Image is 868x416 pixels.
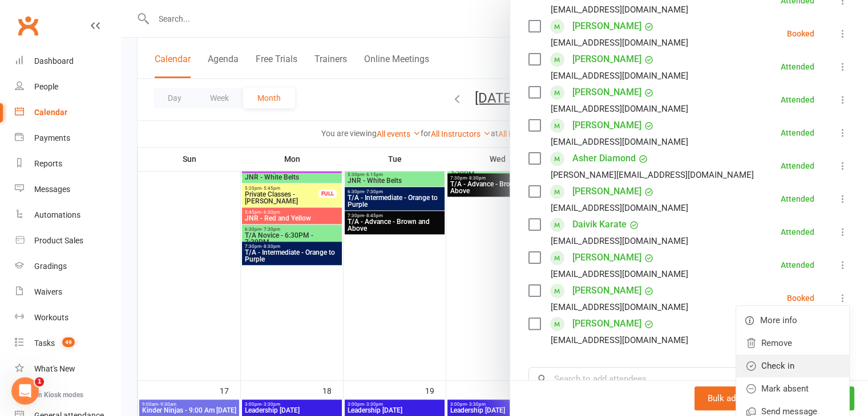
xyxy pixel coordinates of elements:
[787,294,814,302] div: Booked
[34,364,75,373] div: What's New
[34,159,62,168] div: Reports
[15,356,120,382] a: What's New
[572,182,641,201] a: [PERSON_NAME]
[34,287,62,296] div: Waivers
[572,248,641,267] a: [PERSON_NAME]
[551,333,688,348] div: [EMAIL_ADDRESS][DOMAIN_NAME]
[551,35,688,50] div: [EMAIL_ADDRESS][DOMAIN_NAME]
[528,367,850,391] input: Search to add attendees
[15,254,120,279] a: Gradings
[15,279,120,305] a: Waivers
[781,96,814,104] div: Attended
[551,2,688,17] div: [EMAIL_ADDRESS][DOMAIN_NAME]
[34,313,68,322] div: Workouts
[34,210,80,219] div: Automations
[551,267,688,282] div: [EMAIL_ADDRESS][DOMAIN_NAME]
[572,50,641,68] a: [PERSON_NAME]
[781,195,814,203] div: Attended
[34,82,58,91] div: People
[15,177,120,202] a: Messages
[787,30,814,38] div: Booked
[695,386,793,410] button: Bulk add attendees
[34,185,70,194] div: Messages
[34,236,83,245] div: Product Sales
[15,331,120,356] a: Tasks 49
[781,261,814,269] div: Attended
[760,313,797,327] span: More info
[736,332,849,354] a: Remove
[551,101,688,116] div: [EMAIL_ADDRESS][DOMAIN_NAME]
[781,129,814,137] div: Attended
[14,11,42,40] a: Clubworx
[572,149,636,168] a: Asher Diamond
[551,201,688,215] div: [EMAIL_ADDRESS][DOMAIN_NAME]
[572,215,627,234] a: Daivik Karate
[15,48,120,74] a: Dashboard
[551,134,688,149] div: [EMAIL_ADDRESS][DOMAIN_NAME]
[15,228,120,254] a: Product Sales
[572,83,641,101] a: [PERSON_NAME]
[11,377,39,405] iframe: Intercom live chat
[551,68,688,83] div: [EMAIL_ADDRESS][DOMAIN_NAME]
[781,228,814,236] div: Attended
[572,116,641,134] a: [PERSON_NAME]
[34,108,67,117] div: Calendar
[35,377,44,386] span: 1
[34,56,74,66] div: Dashboard
[781,162,814,170] div: Attended
[736,377,849,400] a: Mark absent
[736,354,849,377] a: Check in
[572,17,641,35] a: [PERSON_NAME]
[551,234,688,248] div: [EMAIL_ADDRESS][DOMAIN_NAME]
[15,305,120,331] a: Workouts
[781,63,814,71] div: Attended
[15,202,120,228] a: Automations
[572,282,641,300] a: [PERSON_NAME]
[34,133,70,142] div: Payments
[15,74,120,100] a: People
[551,168,754,182] div: [PERSON_NAME][EMAIL_ADDRESS][DOMAIN_NAME]
[15,100,120,125] a: Calendar
[34,262,67,271] div: Gradings
[15,151,120,177] a: Reports
[551,300,688,315] div: [EMAIL_ADDRESS][DOMAIN_NAME]
[736,309,849,332] a: More info
[62,337,75,347] span: 49
[34,338,55,348] div: Tasks
[572,315,641,333] a: [PERSON_NAME]
[15,125,120,151] a: Payments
